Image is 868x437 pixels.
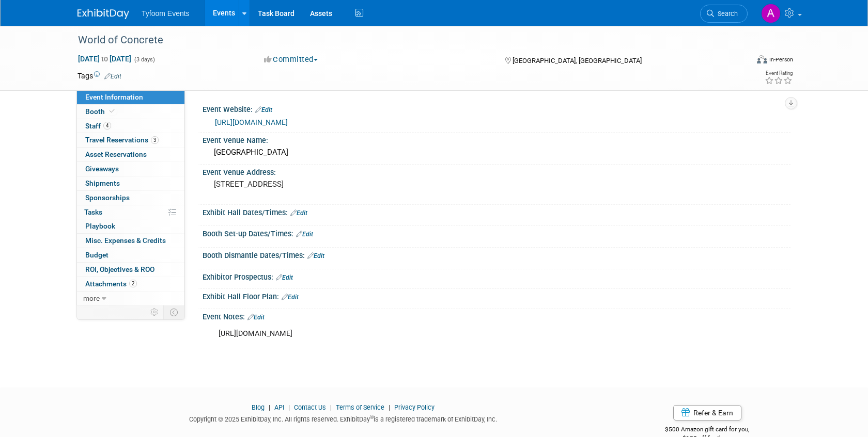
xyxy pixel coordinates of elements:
[133,56,155,63] span: (3 days)
[77,148,184,161] a: Asset Reservations
[328,403,334,411] span: |
[85,280,137,288] span: Attachments
[276,274,293,281] a: Edit
[203,133,791,145] div: Event Venue Name:
[78,71,121,81] td: Tags
[85,193,130,202] span: Sponsorships
[286,403,292,411] span: |
[274,403,284,411] a: API
[78,9,129,19] img: ExhibitDay
[215,118,288,126] a: [URL][DOMAIN_NAME]
[85,150,147,158] span: Asset Reservations
[203,102,791,115] div: Event Website:
[77,119,184,133] a: Staff4
[307,252,324,260] a: Edit
[214,180,436,189] pre: [STREET_ADDRESS]
[85,251,109,259] span: Budget
[110,108,115,114] i: Booth reservation complete
[336,403,384,411] a: Terms of Service
[282,294,299,301] a: Edit
[513,57,642,64] span: [GEOGRAPHIC_DATA], [GEOGRAPHIC_DATA]
[85,165,119,173] span: Giveaways
[210,144,783,160] div: [GEOGRAPHIC_DATA]
[203,289,791,302] div: Exhibit Hall Floor Plan:
[266,403,273,411] span: |
[700,5,748,23] a: Search
[296,231,313,238] a: Edit
[260,54,322,65] button: Committed
[255,106,272,114] a: Edit
[203,226,791,239] div: Booth Set-up Dates/Times:
[77,133,184,147] a: Travel Reservations3
[85,265,154,273] span: ROI, Objectives & ROO
[85,122,111,130] span: Staff
[386,403,393,411] span: |
[77,205,184,219] a: Tasks
[77,292,184,305] a: more
[151,136,159,144] span: 3
[77,277,184,291] a: Attachments2
[203,205,791,218] div: Exhibit Hall Dates/Times:
[247,314,265,321] a: Edit
[687,54,793,69] div: Event Format
[146,305,164,319] td: Personalize Event Tab Strip
[77,263,184,277] a: ROI, Objectives & ROO
[211,323,677,344] div: [URL][DOMAIN_NAME]
[78,412,609,424] div: Copyright © 2025 ExhibitDay, Inc. All rights reserved. ExhibitDay is a registered trademark of Ex...
[85,236,166,245] span: Misc. Expenses & Credits
[100,55,110,63] span: to
[142,9,190,18] span: Tyfoom Events
[203,165,791,177] div: Event Venue Address:
[77,90,184,104] a: Event Information
[85,107,117,116] span: Booth
[104,73,121,80] a: Edit
[78,54,132,63] span: [DATE] [DATE]
[77,162,184,176] a: Giveaways
[203,269,791,283] div: Exhibitor Prospectus:
[74,31,732,50] div: World of Concrete
[761,4,781,23] img: Angie Nichols
[85,136,159,144] span: Travel Reservations
[77,176,184,190] a: Shipments
[85,179,120,187] span: Shipments
[714,10,738,18] span: Search
[77,248,184,262] a: Budget
[294,403,326,411] a: Contact Us
[252,403,265,411] a: Blog
[85,93,143,101] span: Event Information
[757,55,767,63] img: Format-Inperson.png
[203,248,791,261] div: Booth Dismantle Dates/Times:
[77,105,184,119] a: Booth
[673,405,741,420] a: Refer & Earn
[769,56,793,63] div: In-Person
[83,294,100,302] span: more
[77,234,184,248] a: Misc. Expenses & Credits
[370,414,374,420] sup: ®
[103,122,111,130] span: 4
[290,209,307,217] a: Edit
[164,305,185,319] td: Toggle Event Tabs
[85,222,115,230] span: Playbook
[129,280,137,287] span: 2
[77,219,184,233] a: Playbook
[765,71,793,76] div: Event Rating
[84,208,102,216] span: Tasks
[77,191,184,205] a: Sponsorships
[203,309,791,322] div: Event Notes:
[394,403,435,411] a: Privacy Policy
